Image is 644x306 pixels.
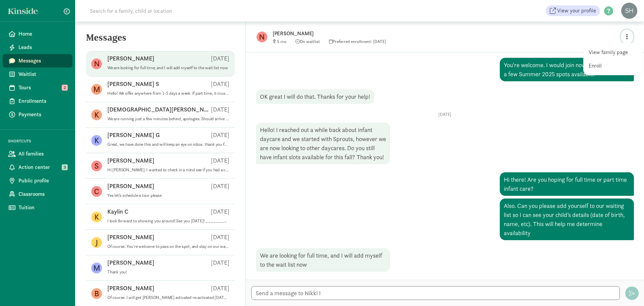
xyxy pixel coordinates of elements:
span: Home [18,30,67,38]
p: [DATE] [211,284,229,292]
a: Classrooms [3,187,72,201]
p: [DATE] [211,208,229,216]
p: [PERSON_NAME] [107,233,154,241]
div: Hello! I reached out a while back about infant daycare and we started with Sprouts, however we ar... [256,123,390,164]
span: Messages [18,57,67,65]
span: 5 [277,39,286,44]
a: Payments [3,108,72,121]
a: Action center 3 [3,161,72,174]
span: 2 [62,85,68,91]
p: Hi [PERSON_NAME]. I wanted to check in a mind see if you had a chance to look over our infant pos... [107,167,229,173]
p: [PERSON_NAME] [107,182,154,190]
a: Messages [3,54,72,68]
span: Tuition [18,204,67,212]
p: [PERSON_NAME] [107,54,154,62]
p: [PERSON_NAME] [107,259,154,267]
div: Hi there! Are you hoping for full time or part time infant care? [500,172,634,196]
span: Action center [18,163,67,171]
div: We are looking for full time, and I will add myself to the wait list now [256,248,390,272]
span: Leads [18,43,67,51]
p: Of course. You're welcome to pass on the spot, and stay on our waitlist. [107,244,229,249]
span: Waitlist [18,70,67,78]
p: [DATE] [211,182,229,190]
p: Thank you! [107,269,229,275]
a: Public profile [3,174,72,187]
p: Great, we have done this and will keep an eye on inbox. thank you for your help [107,142,229,147]
p: [PERSON_NAME] G [107,131,160,139]
a: Tours 2 [3,81,72,94]
a: Enrollments [3,94,72,108]
p: Kaylin C [107,208,128,216]
a: Waitlist [3,68,72,81]
figure: M [91,263,102,273]
figure: C [91,186,102,197]
figure: N [91,58,102,69]
figure: N [257,32,267,42]
p: [DATE] [211,54,229,62]
p: [DATE] [256,112,634,117]
a: Home [3,27,72,41]
span: Payments [18,111,67,119]
p: [DATE] [211,105,229,114]
figure: B [91,288,102,299]
span: Tours [18,84,67,92]
figure: S [91,161,102,171]
input: Search for a family, child or location [86,4,274,17]
a: Enroll [589,62,637,70]
span: Enrollments [18,97,67,105]
div: OK great I will do that. Thanks for your help! [256,89,374,104]
a: View your profile [546,5,600,16]
h5: Messages [75,32,246,48]
div: Also. Can you please add yourself to our waiting list so I can see your child’s details (date of ... [500,199,634,240]
a: Tuition [3,201,72,214]
a: All families [3,147,72,161]
p: [PERSON_NAME] [273,29,484,38]
p: Of course. I will get [PERSON_NAME] activated re-activated [DATE] then you can log in and edit yo... [107,295,229,300]
a: View family page [589,48,637,56]
p: [DATE] [211,259,229,267]
span: 3 [62,164,68,170]
figure: K [91,212,102,222]
p: I look forward to showing you around! See you [DATE]! ________________________________ From: Kins... [107,218,229,224]
p: We are looking for full time, and I will add myself to the wait list now [107,65,229,71]
p: [DEMOGRAPHIC_DATA][PERSON_NAME] [107,105,211,114]
span: Preferred enrollment: [DATE] [329,39,386,44]
span: All families [18,150,67,158]
p: [PERSON_NAME] S [107,80,159,88]
p: [DATE] [211,233,229,241]
figure: K [91,135,102,146]
p: Yes let’s schedule a tour please [107,193,229,198]
figure: J [91,237,102,248]
figure: K [91,110,102,120]
span: On waitlist [296,39,320,44]
div: You're welcome. I would join now as we only have a few Summer 2025 spots available. [500,58,634,81]
a: Leads [3,41,72,54]
p: [DATE] [211,80,229,88]
p: [PERSON_NAME] [107,157,154,165]
p: [DATE] [211,131,229,139]
p: Hello! We offer anywhere from 1-5 days a week. If part time, it must be the same schedule week to... [107,91,229,96]
p: [PERSON_NAME] [107,284,154,292]
p: [DATE] [211,157,229,165]
span: View your profile [557,7,596,15]
p: We are running just a few minutes behind, apologies. Should arrive within 10 minutes. [107,116,229,122]
figure: M [91,84,102,95]
span: Classrooms [18,190,67,198]
span: Public profile [18,177,67,185]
